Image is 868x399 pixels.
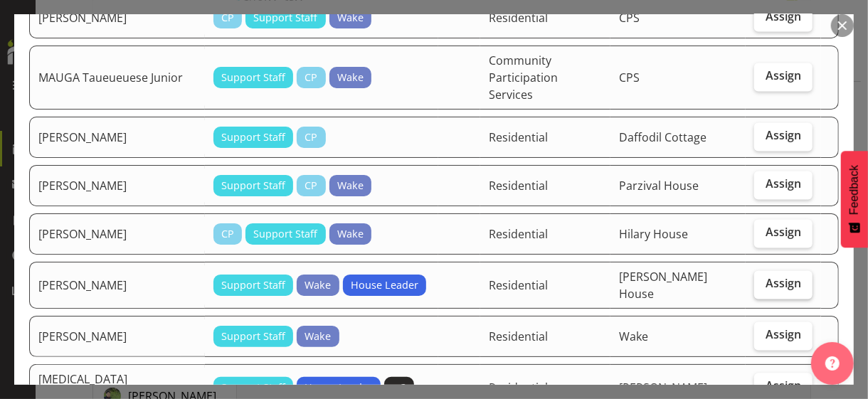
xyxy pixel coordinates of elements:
span: CPS [619,10,640,26]
span: [PERSON_NAME] [619,380,707,395]
td: [PERSON_NAME] [29,213,205,255]
span: Community Participation Services [489,53,558,102]
span: Wake [337,178,364,193]
span: CP [305,70,317,85]
span: Residential [489,226,548,242]
span: Support Staff [221,329,285,344]
td: [PERSON_NAME] [29,262,205,309]
span: Residential [489,380,548,395]
span: Wake [619,329,648,344]
td: [PERSON_NAME] [29,165,205,206]
span: Daffodil Cottage [619,129,706,145]
span: CP [221,10,234,26]
span: Wake [305,329,331,344]
span: Support Staff [221,277,285,293]
span: Assign [766,129,801,143]
span: Assign [766,328,801,342]
span: Residential [489,178,548,193]
td: [PERSON_NAME] [29,117,205,158]
span: + 2 [392,380,406,395]
span: Assign [766,69,801,83]
td: MAUGA Taueueuese Junior [29,46,205,110]
span: Support Staff [221,70,285,85]
span: Feedback [848,165,861,215]
span: Wake [337,70,364,85]
span: CP [221,226,234,242]
span: Wake [337,10,364,26]
button: Feedback - Show survey [841,151,868,248]
span: [PERSON_NAME] House [619,269,707,302]
span: Residential [489,10,548,26]
span: Assign [766,9,801,23]
span: Wake [337,226,364,242]
img: help-xxl-2.png [825,356,840,371]
td: [PERSON_NAME] [29,316,205,357]
span: Assign [766,379,801,393]
span: CP [305,129,317,145]
span: Parzival House [619,178,699,193]
span: Support Staff [221,178,285,193]
span: Support Staff [221,129,285,145]
span: Support Staff [221,380,285,395]
span: House Leader [351,277,418,293]
span: Residential [489,329,548,344]
span: Support Staff [253,226,317,242]
span: Residential [489,277,548,293]
span: Hilary House [619,226,688,242]
span: Residential [489,129,548,145]
span: Assign [766,177,801,191]
span: CP [305,178,317,193]
span: House Leader [305,380,372,395]
span: Assign [766,277,801,291]
span: CPS [619,70,640,85]
span: Wake [305,277,331,293]
span: Support Staff [253,10,317,26]
span: Assign [766,225,801,240]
